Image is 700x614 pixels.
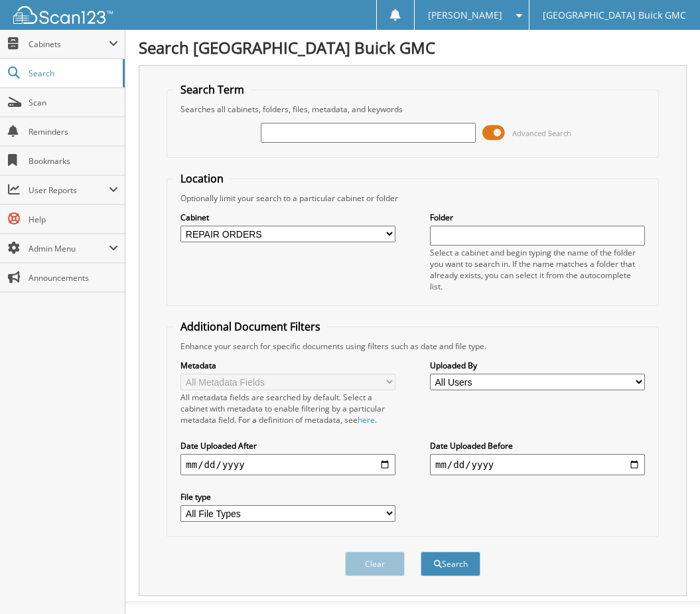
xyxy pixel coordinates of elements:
div: Searches all cabinets, folders, files, metadata, and keywords [174,104,651,115]
button: Clear [345,552,405,576]
label: Uploaded By [430,360,645,371]
label: Date Uploaded After [180,440,395,451]
input: end [430,454,645,475]
span: Admin Menu [29,243,109,254]
span: Scan [29,97,118,108]
span: [PERSON_NAME] [428,11,502,19]
input: start [180,454,395,475]
iframe: Chat Widget [634,550,700,614]
legend: Search Term [174,82,251,97]
a: here [358,414,375,425]
span: Cabinets [29,38,109,50]
span: Help [29,214,118,225]
span: Reminders [29,126,118,137]
div: All metadata fields are searched by default. Select a cabinet with metadata to enable filtering b... [180,392,395,425]
span: [GEOGRAPHIC_DATA] Buick GMC [543,11,686,19]
span: User Reports [29,185,109,196]
span: Bookmarks [29,155,118,167]
span: Search [29,68,116,79]
legend: Additional Document Filters [174,319,327,334]
h1: Search [GEOGRAPHIC_DATA] Buick GMC [139,37,687,58]
span: Announcements [29,272,118,283]
label: Cabinet [180,212,395,223]
label: File type [180,491,395,502]
span: Advanced Search [512,128,571,138]
img: scan123-logo-white.svg [13,6,113,24]
legend: Location [174,171,230,186]
label: Metadata [180,360,395,371]
div: Optionally limit your search to a particular cabinet or folder [174,192,651,204]
button: Search [421,552,480,576]
label: Folder [430,212,645,223]
label: Date Uploaded Before [430,440,645,451]
div: Select a cabinet and begin typing the name of the folder you want to search in. If the name match... [430,247,645,292]
div: Enhance your search for specific documents using filters such as date and file type. [174,341,651,352]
